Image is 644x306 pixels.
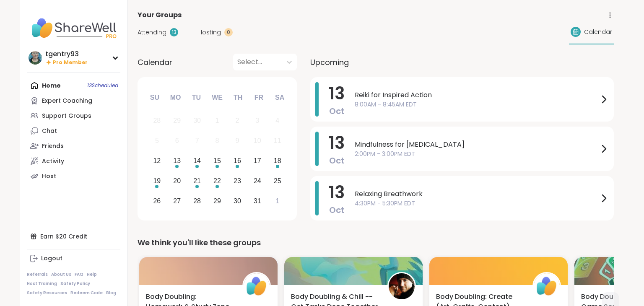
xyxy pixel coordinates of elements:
div: Th [229,88,247,107]
div: 24 [254,175,261,187]
div: month 2025-10 [147,111,287,211]
div: Chat [42,127,57,135]
div: Host [42,172,56,181]
a: FAQ [75,272,83,277]
div: 11 [274,135,281,146]
div: Choose Friday, October 24th, 2025 [248,172,266,190]
a: Referrals [27,272,48,277]
div: Choose Sunday, October 26th, 2025 [148,192,166,210]
div: Not available Thursday, October 2nd, 2025 [229,112,247,130]
span: Mindfulness for [MEDICAL_DATA] [355,140,599,150]
div: Not available Friday, October 3rd, 2025 [248,112,266,130]
div: Not available Tuesday, October 7th, 2025 [188,132,206,150]
div: 27 [173,195,181,207]
div: Choose Wednesday, October 15th, 2025 [208,152,226,170]
div: 13 [170,28,178,36]
img: ShareWell Nav Logo [27,13,120,43]
div: 22 [213,175,221,187]
div: Choose Saturday, November 1st, 2025 [268,192,286,210]
div: Choose Tuesday, October 28th, 2025 [188,192,206,210]
div: Choose Sunday, October 19th, 2025 [148,172,166,190]
a: Logout [27,251,120,266]
div: 29 [173,115,181,126]
div: 16 [234,155,241,166]
div: Earn $20 Credit [27,229,120,244]
div: 10 [254,135,261,146]
div: 25 [274,175,281,187]
div: tgentry93 [45,49,88,59]
span: Oct [329,204,345,216]
a: Chat [27,123,120,138]
div: Choose Tuesday, October 21st, 2025 [188,172,206,190]
div: 12 [153,155,161,166]
span: Pro Member [53,59,88,66]
div: Choose Tuesday, October 14th, 2025 [188,152,206,170]
div: Sa [270,88,289,107]
div: 9 [235,135,239,146]
div: 2 [235,115,239,126]
div: Choose Sunday, October 12th, 2025 [148,152,166,170]
div: Choose Friday, October 17th, 2025 [248,152,266,170]
span: 2:00PM - 3:00PM EDT [355,150,599,158]
div: 18 [274,155,281,166]
div: Fr [249,88,268,107]
div: 28 [193,195,201,207]
div: 8 [216,135,219,146]
div: Choose Thursday, October 30th, 2025 [229,192,247,210]
a: Safety Resources [27,290,67,296]
div: 28 [153,115,161,126]
div: Not available Wednesday, October 8th, 2025 [208,132,226,150]
div: Not available Monday, September 29th, 2025 [168,112,186,130]
a: Blog [106,290,116,296]
a: Help [87,272,97,277]
div: Mo [166,88,184,107]
img: tgentry93 [29,51,42,65]
div: 7 [195,135,199,146]
div: Choose Friday, October 31st, 2025 [248,192,266,210]
div: Choose Thursday, October 23rd, 2025 [229,172,247,190]
div: Friends [42,142,64,150]
span: Attending [138,28,166,37]
span: Relaxing Breathwork [355,189,599,199]
span: Oct [329,155,345,166]
div: Not available Saturday, October 11th, 2025 [268,132,286,150]
div: Activity [42,157,64,166]
a: Expert Coaching [27,93,120,108]
div: 3 [255,115,259,126]
div: 19 [153,175,161,187]
div: Not available Thursday, October 9th, 2025 [229,132,247,150]
span: 4:30PM - 5:30PM EDT [355,199,599,208]
div: 30 [193,115,201,126]
div: 31 [254,195,261,207]
div: 20 [173,175,181,187]
div: Choose Monday, October 27th, 2025 [168,192,186,210]
span: Calendar [138,57,172,68]
a: About Us [51,272,71,277]
div: 14 [193,155,201,166]
div: Su [145,88,164,107]
div: 26 [153,195,161,207]
div: Not available Tuesday, September 30th, 2025 [188,112,206,130]
a: Friends [27,138,120,153]
span: Reiki for Inspired Action [355,90,599,100]
div: Expert Coaching [42,97,92,105]
div: 13 [173,155,181,166]
div: 30 [234,195,241,207]
div: 23 [234,175,241,187]
div: 6 [175,135,179,146]
div: Choose Saturday, October 18th, 2025 [268,152,286,170]
a: Host Training [27,281,57,287]
a: Activity [27,153,120,169]
div: Choose Monday, October 13th, 2025 [168,152,186,170]
span: Your Groups [138,10,182,20]
div: Not available Wednesday, October 1st, 2025 [208,112,226,130]
div: Choose Monday, October 20th, 2025 [168,172,186,190]
div: 29 [213,195,221,207]
span: Calendar [584,28,612,36]
span: Upcoming [310,57,349,68]
a: Redeem Code [70,290,103,296]
div: Choose Thursday, October 16th, 2025 [229,152,247,170]
div: 21 [193,175,201,187]
span: 8:00AM - 8:45AM EDT [355,100,599,109]
span: 13 [329,131,345,155]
